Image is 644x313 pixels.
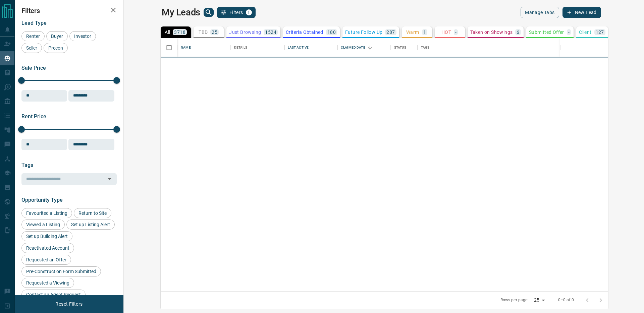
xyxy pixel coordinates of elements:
[46,31,68,41] div: Buyer
[517,30,519,35] p: 6
[76,210,109,216] span: Return to Site
[21,278,74,288] div: Requested a Viewing
[21,220,65,230] div: Viewed a Listing
[229,30,261,35] p: Just Browsing
[394,38,407,57] div: Status
[441,30,451,35] p: HOT
[24,292,83,297] span: Contact an Agent Request
[265,30,276,35] p: 1524
[21,7,117,15] h2: Filters
[199,30,208,35] p: TBD
[284,38,337,57] div: Last Active
[562,7,601,18] button: New Lead
[217,7,256,18] button: Filters1
[69,222,112,227] span: Set up Listing Alert
[72,34,94,39] span: Investor
[24,245,72,251] span: Reactivated Account
[21,20,47,26] span: Lead Type
[165,30,170,35] p: All
[247,10,251,15] span: 1
[24,257,69,262] span: Requested an Offer
[21,197,63,203] span: Opportunity Type
[51,298,87,310] button: Reset Filters
[386,30,395,35] p: 287
[558,297,574,303] p: 0–0 of 0
[46,45,65,51] span: Precon
[345,30,382,35] p: Future Follow Up
[529,30,564,35] p: Submitted Offer
[74,208,111,218] div: Return to Site
[24,222,62,227] span: Viewed a Listing
[174,30,185,35] p: 3718
[406,30,419,35] p: Warm
[423,30,426,35] p: 1
[579,30,591,35] p: Client
[421,38,430,57] div: Tags
[596,30,604,35] p: 127
[341,38,365,57] div: Claimed Date
[21,43,42,53] div: Seller
[21,113,46,120] span: Rent Price
[181,38,191,57] div: Name
[500,297,529,303] p: Rows per page:
[49,34,65,39] span: Buyer
[531,295,547,305] div: 25
[24,269,99,274] span: Pre-Construction Form Submitted
[21,255,71,265] div: Requested an Offer
[24,280,72,286] span: Requested a Viewing
[418,38,630,57] div: Tags
[21,65,46,71] span: Sale Price
[204,8,214,17] button: search button
[24,45,40,51] span: Seller
[234,38,248,57] div: Details
[66,220,115,230] div: Set up Listing Alert
[231,38,284,57] div: Details
[391,38,418,57] div: Status
[177,38,230,57] div: Name
[69,31,96,41] div: Investor
[568,30,570,35] p: -
[21,31,45,41] div: Renter
[337,38,390,57] div: Claimed Date
[470,30,513,35] p: Taken on Showings
[21,231,72,241] div: Set up Building Alert
[21,208,72,218] div: Favourited a Listing
[24,34,42,39] span: Renter
[162,7,200,18] h1: My Leads
[455,30,457,35] p: -
[21,162,33,168] span: Tags
[212,30,217,35] p: 25
[24,210,70,216] span: Favourited a Listing
[327,30,336,35] p: 180
[21,290,86,300] div: Contact an Agent Request
[286,30,323,35] p: Criteria Obtained
[521,7,559,18] button: Manage Tabs
[24,234,70,239] span: Set up Building Alert
[44,43,68,53] div: Precon
[21,266,101,276] div: Pre-Construction Form Submitted
[288,38,309,57] div: Last Active
[21,243,74,253] div: Reactivated Account
[365,43,375,52] button: Sort
[105,174,114,184] button: Open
